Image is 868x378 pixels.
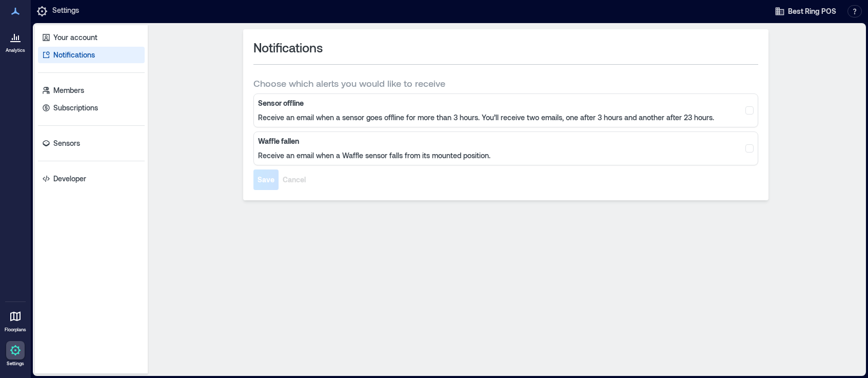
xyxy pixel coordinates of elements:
a: Sensors [38,135,145,152]
p: Receive an email when a Waffle sensor falls from its mounted position. [258,150,490,161]
p: Your account [53,32,97,43]
a: Developer [38,171,145,187]
p: Receive an email when a sensor goes offline for more than 3 hours. You’ll receive two emails, one... [258,112,714,123]
p: Analytics [6,47,25,53]
a: Analytics [3,25,28,56]
a: Subscriptions [38,100,145,116]
p: Developer [53,174,86,184]
span: Save [258,175,274,185]
a: Notifications [38,47,145,63]
p: Settings [52,5,79,17]
b: Sensor offline [258,98,714,108]
p: Subscriptions [53,103,98,113]
a: Floorplans [2,304,29,336]
span: Choose which alerts you would like to receive [253,77,445,89]
b: Waffle fallen [258,136,490,146]
p: Sensors [53,138,80,148]
p: Settings [7,361,24,367]
a: Settings [3,338,28,370]
button: Cancel [279,169,310,190]
p: Members [53,85,84,96]
button: Best Ring POS [772,3,839,20]
button: Save [253,169,279,190]
p: Notifications [53,50,95,60]
span: Notifications [253,40,323,56]
p: Floorplans [5,327,26,333]
span: Cancel [283,175,306,185]
span: Best Ring POS [788,6,836,16]
a: Your account [38,29,145,46]
a: Members [38,82,145,99]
